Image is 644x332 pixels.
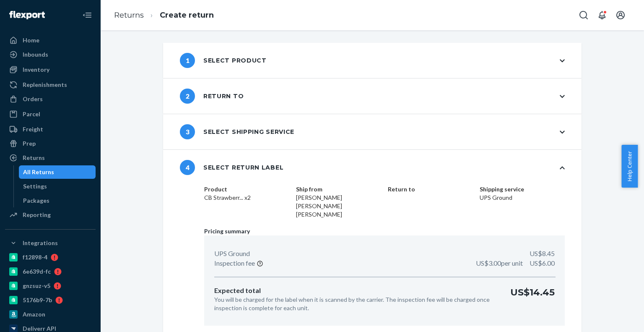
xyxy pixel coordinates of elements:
[214,295,497,312] p: You will be charged for the label when it is scanned by the carrier. The inspection fee will be c...
[180,160,195,175] span: 4
[296,193,381,219] dd: [PERSON_NAME] [PERSON_NAME] [PERSON_NAME]
[5,34,96,47] a: Home
[510,286,555,312] p: US$14.45
[9,11,45,19] img: Flexport logo
[594,7,610,24] button: Open notifications
[23,36,39,44] div: Home
[214,249,250,259] p: UPS Ground
[5,48,96,61] a: Inbounds
[23,81,67,89] div: Replenishments
[23,154,45,162] div: Returns
[5,107,96,121] a: Parcel
[5,279,96,293] a: gnzsuz-v5
[23,239,58,247] div: Integrations
[5,293,96,307] a: 5176b9-7b
[23,182,47,191] div: Settings
[612,7,629,24] button: Open account menu
[214,259,255,268] p: Inspection fee
[180,124,294,139] div: Select shipping service
[79,7,96,24] button: Close Navigation
[23,125,43,133] div: Freight
[476,259,523,267] span: US$3.00 per unit
[23,168,54,176] div: All Returns
[5,151,96,165] a: Returns
[5,208,96,222] a: Reporting
[23,196,49,205] div: Packages
[19,194,96,207] a: Packages
[296,185,381,193] dt: Ship from
[23,95,43,103] div: Orders
[530,249,555,259] p: US$8.45
[23,110,40,118] div: Parcel
[5,123,96,136] a: Freight
[480,193,565,202] dd: UPS Ground
[23,139,36,148] div: Prep
[180,124,195,139] span: 3
[480,185,565,193] dt: Shipping service
[5,137,96,150] a: Prep
[23,65,49,74] div: Inventory
[575,7,592,24] button: Open Search Box
[19,180,96,193] a: Settings
[107,3,221,28] ol: breadcrumbs
[388,185,473,193] dt: Return to
[180,89,195,104] span: 2
[621,145,638,188] button: Help Center
[160,10,214,20] a: Create return
[204,193,289,202] dd: CB Strawberr... x2
[5,251,96,264] a: f12898-4
[5,265,96,278] a: 6e639d-fc
[19,165,96,179] a: All Returns
[23,211,51,219] div: Reporting
[23,50,48,59] div: Inbounds
[5,78,96,91] a: Replenishments
[114,10,144,20] a: Returns
[23,267,51,276] div: 6e639d-fc
[5,308,96,321] a: Amazon
[204,185,289,193] dt: Product
[23,310,45,319] div: Amazon
[214,286,497,295] p: Expected total
[23,282,50,290] div: gnzsuz-v5
[5,92,96,106] a: Orders
[5,236,96,250] button: Integrations
[204,227,565,235] p: Pricing summary
[180,53,195,68] span: 1
[180,89,244,104] div: Return to
[23,296,52,304] div: 5176b9-7b
[476,259,555,268] p: US$6.00
[5,63,96,76] a: Inventory
[180,53,267,68] div: Select product
[180,160,283,175] div: Select return label
[23,253,47,261] div: f12898-4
